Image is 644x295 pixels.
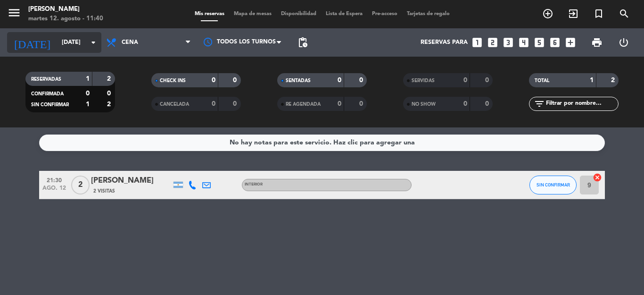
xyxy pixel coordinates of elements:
i: arrow_drop_down [88,37,99,48]
span: Pre-acceso [367,11,402,17]
strong: 0 [463,101,467,107]
input: Filtrar por nombre... [545,99,618,109]
i: [DATE] [7,32,57,53]
div: [PERSON_NAME] [91,175,171,187]
strong: 0 [107,90,113,97]
span: SERVIDAS [412,78,435,83]
i: looks_4 [518,36,530,49]
strong: 1 [590,77,594,84]
span: INTERIOR [245,183,263,186]
i: add_circle_outline [542,8,553,19]
i: looks_6 [549,36,561,49]
span: Cena [122,39,138,46]
strong: 0 [338,77,341,84]
span: print [591,37,603,48]
span: SIN CONFIRMAR [31,102,69,107]
strong: 0 [359,101,365,107]
span: RE AGENDADA [286,102,321,107]
button: SIN CONFIRMAR [529,176,577,194]
strong: 0 [212,77,215,84]
i: cancel [593,173,602,182]
button: menu [7,6,21,23]
span: Tarjetas de regalo [402,11,454,17]
span: Lista de Espera [321,11,367,17]
i: looks_5 [533,36,545,49]
span: CONFIRMADA [31,92,64,96]
span: CHECK INS [160,78,186,83]
i: looks_one [471,36,483,49]
strong: 0 [359,77,365,84]
i: add_box [564,36,577,49]
span: Mapa de mesas [229,11,276,17]
strong: 2 [107,101,113,108]
strong: 0 [233,101,239,107]
strong: 0 [212,101,215,107]
strong: 1 [86,101,90,108]
i: turned_in_not [593,8,604,19]
div: No hay notas para este servicio. Haz clic para agregar una [230,137,415,148]
span: SENTADAS [286,78,311,83]
span: Reservas para [421,39,468,46]
i: search [619,8,630,19]
i: menu [7,6,21,20]
i: power_settings_new [618,37,629,48]
div: martes 12. agosto - 11:40 [28,14,103,24]
strong: 0 [463,77,467,84]
span: RESERVADAS [31,77,61,82]
span: Disponibilidad [276,11,321,17]
i: exit_to_app [568,8,579,19]
span: TOTAL [535,78,549,83]
span: NO SHOW [412,102,436,107]
div: [PERSON_NAME] [28,5,103,14]
span: 2 [71,176,90,194]
i: looks_two [487,36,499,49]
span: SIN CONFIRMAR [537,182,570,187]
strong: 0 [338,101,341,107]
span: 2 Visitas [93,187,115,195]
strong: 0 [86,90,90,97]
span: pending_actions [297,37,308,48]
strong: 2 [107,76,113,82]
strong: 0 [485,101,491,107]
span: ago. 12 [42,185,66,196]
span: 21:30 [42,174,66,185]
strong: 0 [485,77,491,84]
span: CANCELADA [160,102,189,107]
strong: 0 [233,77,239,84]
i: looks_3 [502,36,514,49]
div: LOG OUT [610,28,637,57]
i: filter_list [534,98,545,110]
strong: 1 [86,76,90,82]
span: Mis reservas [190,11,229,17]
strong: 2 [611,77,617,84]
